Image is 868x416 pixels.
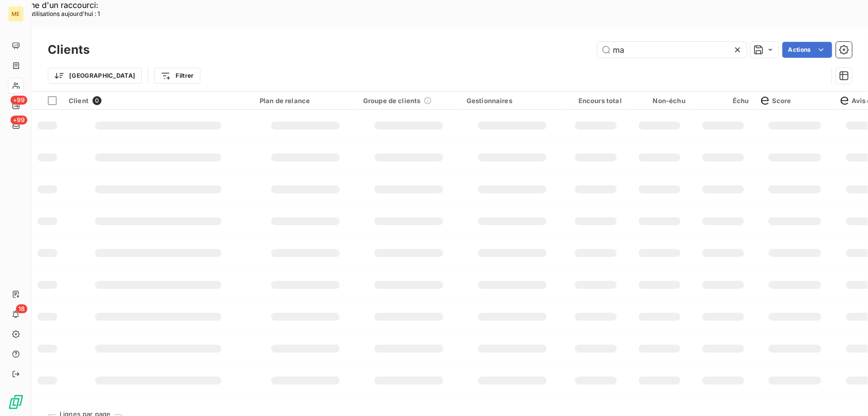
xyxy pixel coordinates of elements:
button: [GEOGRAPHIC_DATA] [48,68,142,84]
span: 0 [93,96,101,105]
span: +99 [10,116,27,125]
h3: Clients [48,41,90,59]
input: Rechercher [597,42,747,58]
button: Actions [782,42,832,58]
div: Non-échu [634,97,685,105]
div: Gestionnaires [467,97,558,105]
a: +99 [8,98,23,114]
span: +99 [10,96,27,105]
span: 18 [16,304,27,313]
img: Logo LeanPay [8,394,24,410]
iframe: Intercom live chat [834,382,858,406]
span: Score [761,97,791,105]
span: Groupe de clients [363,97,421,105]
button: Filtrer [154,68,200,84]
div: Plan de relance [260,97,351,105]
a: +99 [8,118,23,134]
span: Client [69,97,89,105]
div: Échu [697,97,749,105]
div: Encours total [570,97,622,105]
